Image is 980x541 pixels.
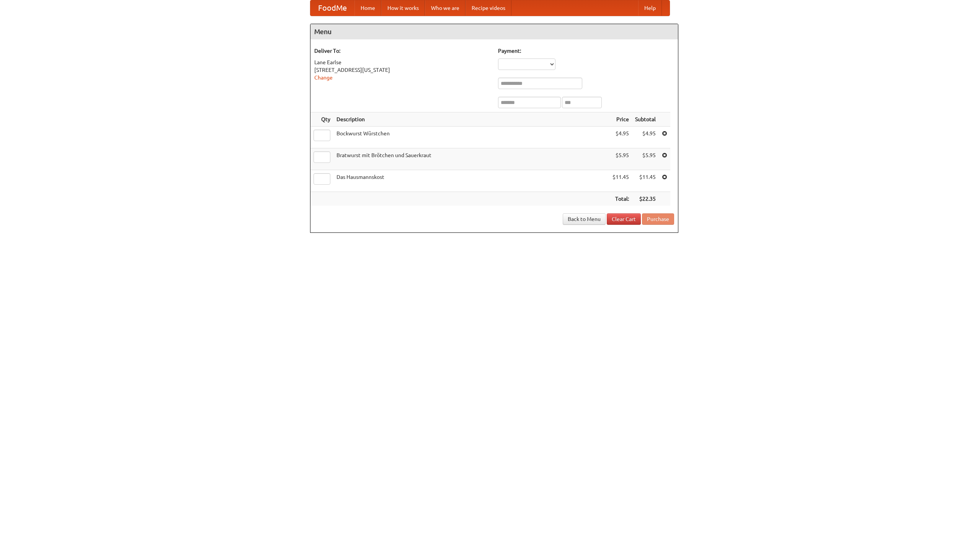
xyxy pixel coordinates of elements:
[638,0,662,16] a: Help
[314,58,490,66] div: Lane Earlse
[632,170,659,192] td: $11.45
[609,112,632,127] th: Price
[310,0,354,16] a: FoodMe
[333,170,609,192] td: Das Hausmannskost
[609,148,632,170] td: $5.95
[609,170,632,192] td: $11.45
[381,0,425,16] a: How it works
[354,0,381,16] a: Home
[609,127,632,148] td: $4.95
[632,112,659,127] th: Subtotal
[333,112,609,127] th: Description
[632,127,659,148] td: $4.95
[465,0,511,16] a: Recipe videos
[425,0,465,16] a: Who we are
[632,192,659,206] th: $22.35
[333,127,609,148] td: Bockwurst Würstchen
[563,213,606,225] a: Back to Menu
[310,112,333,127] th: Qty
[314,66,490,74] div: [STREET_ADDRESS][US_STATE]
[314,47,490,55] h5: Deliver To:
[642,213,674,225] button: Purchase
[310,24,678,39] h4: Menu
[314,75,333,81] a: Change
[607,213,641,225] a: Clear Cart
[333,148,609,170] td: Bratwurst mit Brötchen und Sauerkraut
[609,192,632,206] th: Total:
[632,148,659,170] td: $5.95
[498,47,674,55] h5: Payment:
